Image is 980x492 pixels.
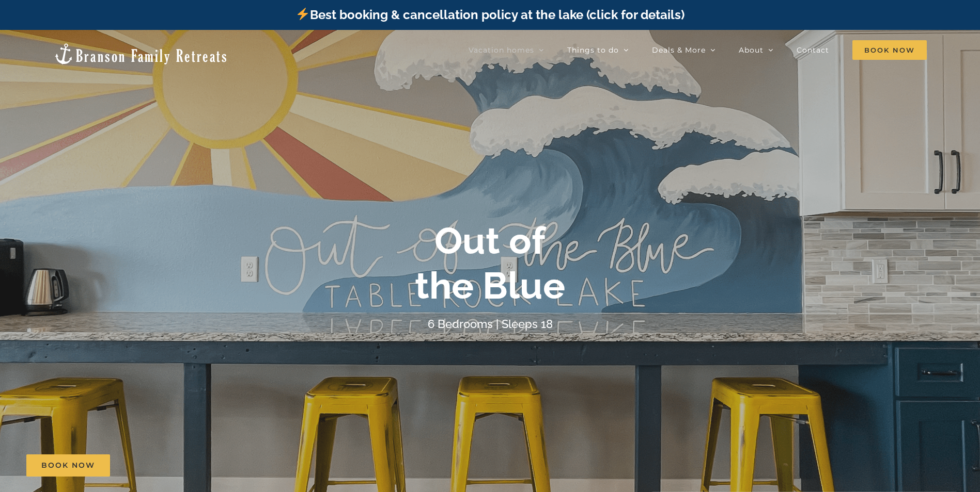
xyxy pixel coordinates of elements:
[567,40,629,60] a: Things to do
[415,219,565,307] b: Out of the Blue
[652,40,715,60] a: Deals & More
[469,46,534,54] span: Vacation homes
[53,42,228,65] img: Branson Family Retreats Logo
[739,46,764,54] span: About
[297,8,309,20] img: ⚡️
[469,40,544,60] a: Vacation homes
[41,461,95,470] span: Book Now
[739,40,773,60] a: About
[469,40,927,60] nav: Main Menu
[797,40,829,60] a: Contact
[26,454,110,477] a: Book Now
[428,317,553,331] h4: 6 Bedrooms | Sleeps 18
[852,40,927,60] span: Book Now
[797,46,829,54] span: Contact
[295,7,684,22] a: Best booking & cancellation policy at the lake (click for details)
[652,46,706,54] span: Deals & More
[567,46,619,54] span: Things to do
